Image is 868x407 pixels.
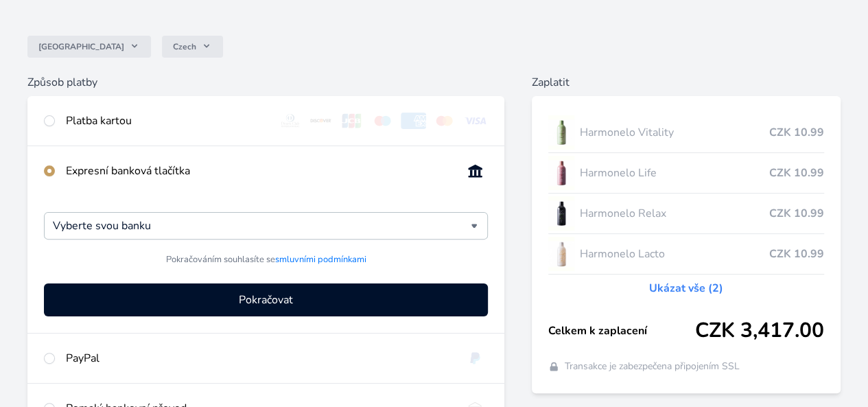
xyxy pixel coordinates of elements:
[53,218,471,234] input: Hledat...
[649,280,723,296] a: Ukázat vše (2)
[769,124,824,141] span: CZK 10.99
[769,205,824,222] span: CZK 10.99
[173,41,196,52] span: Czech
[580,165,769,181] span: Harmonelo Life
[580,246,769,262] span: Harmonelo Lacto
[769,165,824,181] span: CZK 10.99
[38,41,124,52] span: [GEOGRAPHIC_DATA]
[580,205,769,222] span: Harmonelo Relax
[462,163,488,179] img: onlineBanking_CZ.svg
[278,113,303,129] img: diners.svg
[565,360,740,373] span: Transakce je zabezpečena připojením SSL
[66,113,267,129] div: Platba kartou
[548,196,574,231] img: CLEAN_RELAX_se_stinem_x-lo.jpg
[462,350,488,367] img: paypal.svg
[66,350,451,367] div: PayPal
[401,113,426,129] img: amex.svg
[308,113,333,129] img: discover.svg
[27,36,151,58] button: [GEOGRAPHIC_DATA]
[370,113,395,129] img: maestro.svg
[432,113,457,129] img: mc.svg
[44,283,488,316] button: Pokračovat
[548,115,574,150] img: CLEAN_VITALITY_se_stinem_x-lo.jpg
[695,318,824,343] span: CZK 3,417.00
[66,163,451,179] div: Expresní banková tlačítka
[239,292,293,308] span: Pokračovat
[339,113,364,129] img: jcb.svg
[548,237,574,271] img: CLEAN_LACTO_se_stinem_x-hi-lo.jpg
[166,253,366,266] span: Pokračováním souhlasíte se
[532,74,841,91] h6: Zaplatit
[162,36,223,58] button: Czech
[44,212,488,240] div: Vyberte svou banku
[462,113,488,129] img: visa.svg
[580,124,769,141] span: Harmonelo Vitality
[548,323,695,339] span: Celkem k zaplacení
[27,74,504,91] h6: Způsob platby
[275,253,366,266] a: smluvními podmínkami
[548,156,574,190] img: CLEAN_LIFE_se_stinem_x-lo.jpg
[769,246,824,262] span: CZK 10.99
